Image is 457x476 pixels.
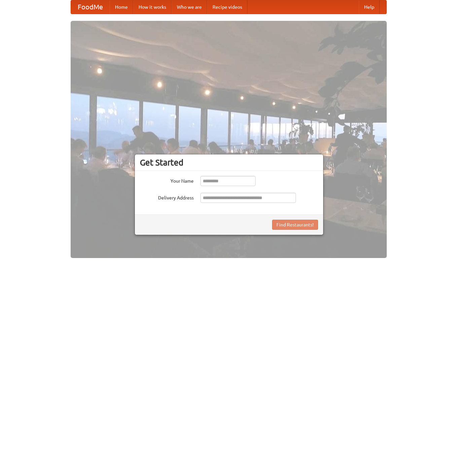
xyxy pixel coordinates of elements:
[272,220,318,230] button: Find Restaurants!
[140,193,194,201] label: Delivery Address
[207,0,247,14] a: Recipe videos
[140,157,318,168] h3: Get Started
[71,0,110,14] a: FoodMe
[110,0,133,14] a: Home
[133,0,172,14] a: How it works
[359,0,380,14] a: Help
[140,176,194,184] label: Your Name
[172,0,207,14] a: Who we are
